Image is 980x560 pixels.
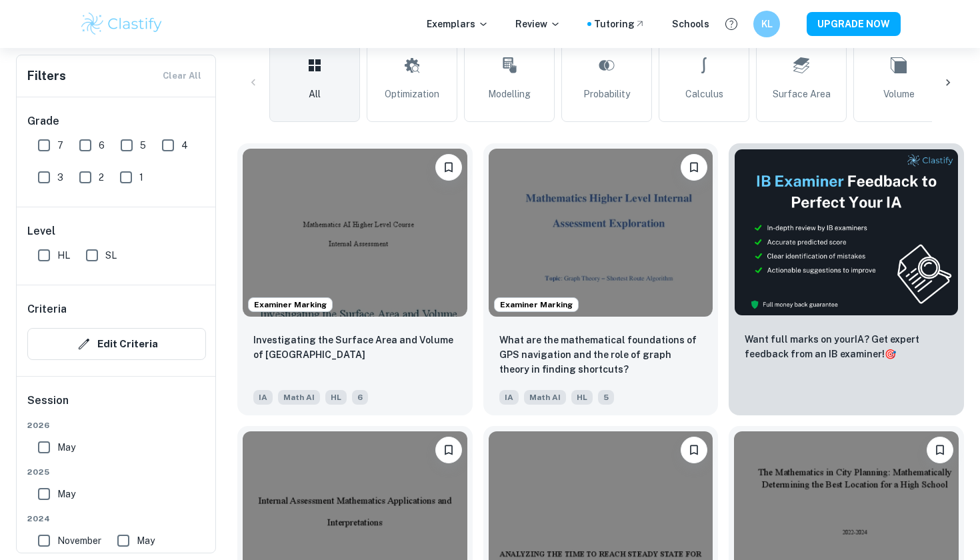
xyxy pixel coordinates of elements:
h6: Level [27,223,206,239]
h6: Criteria [27,301,67,317]
button: Edit Criteria [27,328,206,360]
h6: Filters [27,67,66,85]
img: Clastify logo [79,11,164,37]
span: 2026 [27,419,206,431]
button: KL [753,11,780,37]
span: 3 [57,170,63,185]
button: UPGRADE NOW [807,12,901,36]
span: May [57,440,75,455]
span: 7 [57,138,63,153]
span: Volume [883,87,915,101]
span: 2 [99,170,104,185]
span: All [309,87,321,101]
h6: KL [759,17,775,31]
span: Math AI [524,390,566,405]
span: 1 [139,170,143,185]
p: Investigating the Surface Area and Volume of Lake Titicaca [253,333,457,362]
span: SL [105,248,117,263]
button: Bookmark [681,154,707,181]
a: Examiner MarkingBookmarkInvestigating the Surface Area and Volume of Lake TiticacaIAMath AIHL6 [237,143,473,415]
span: 🎯 [885,349,896,359]
span: HL [57,248,70,263]
img: Thumbnail [734,149,959,316]
span: 2024 [27,513,206,525]
span: 4 [181,138,188,153]
span: IA [253,390,273,405]
span: November [57,533,101,548]
span: May [137,533,155,548]
span: Probability [583,87,630,101]
button: Bookmark [927,437,953,463]
span: Surface Area [773,87,831,101]
span: Math AI [278,390,320,405]
p: Want full marks on your IA ? Get expert feedback from an IB examiner! [745,332,948,361]
img: Math AI IA example thumbnail: Investigating the Surface Area and Volum [243,149,467,317]
span: 5 [140,138,146,153]
span: IA [499,390,519,405]
h6: Session [27,393,206,419]
button: Bookmark [435,154,462,181]
button: Bookmark [681,437,707,463]
p: Review [515,17,561,31]
span: HL [325,390,347,405]
h6: Grade [27,113,206,129]
p: Exemplars [427,17,489,31]
span: Modelling [488,87,531,101]
a: ThumbnailWant full marks on yourIA? Get expert feedback from an IB examiner! [729,143,964,415]
a: Examiner MarkingBookmarkWhat are the mathematical foundations of GPS navigation and the role of g... [483,143,719,415]
a: Tutoring [594,17,645,31]
span: 6 [352,390,368,405]
button: Bookmark [435,437,462,463]
span: 5 [598,390,614,405]
p: What are the mathematical foundations of GPS navigation and the role of graph theory in finding s... [499,333,703,377]
span: Examiner Marking [495,299,578,311]
a: Schools [672,17,709,31]
span: May [57,487,75,501]
span: HL [571,390,593,405]
button: Help and Feedback [720,13,743,35]
span: Optimization [385,87,439,101]
span: 2025 [27,466,206,478]
span: Examiner Marking [249,299,332,311]
span: 6 [99,138,105,153]
img: Math AI IA example thumbnail: What are the mathematical foundations of [489,149,713,317]
span: Calculus [685,87,723,101]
